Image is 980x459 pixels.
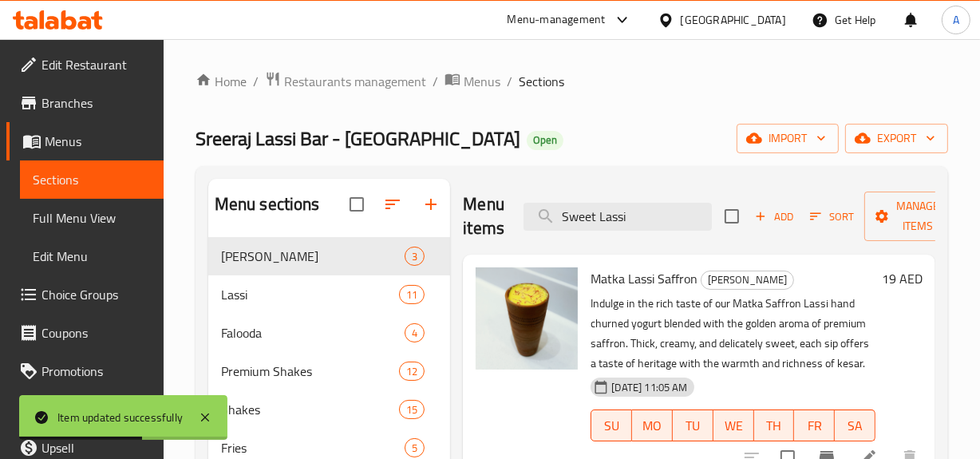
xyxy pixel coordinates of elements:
[679,414,707,437] span: TU
[221,362,399,381] span: Premium Shakes
[749,204,800,229] span: Add item
[864,192,971,241] button: Manage items
[754,410,795,441] button: TH
[41,323,151,342] span: Coupons
[835,410,875,441] button: SA
[681,11,786,29] div: [GEOGRAPHIC_DATA]
[20,160,164,199] a: Sections
[858,129,935,148] span: export
[953,11,959,29] span: A
[340,188,373,221] span: Select all sections
[208,352,451,390] div: Premium Shakes12
[400,364,424,379] span: 12
[433,72,438,91] li: /
[591,294,875,374] p: Indulge in the rich taste of our Matka Saffron Lassi hand churned yogurt blended with the golden ...
[464,72,500,91] span: Menus
[373,185,412,224] span: Sort sections
[208,390,451,429] div: Shakes15
[221,247,405,266] div: Matka Lassi
[196,71,948,92] nav: breadcrumb
[33,247,151,266] span: Edit Menu
[6,84,164,122] a: Branches
[720,414,748,437] span: WE
[638,414,666,437] span: MO
[41,362,151,381] span: Promotions
[412,185,450,224] button: Add section
[632,410,673,441] button: MO
[794,410,835,441] button: FR
[33,208,151,228] span: Full Menu View
[41,285,151,304] span: Choice Groups
[405,249,424,264] span: 3
[221,400,399,419] span: Shakes
[221,323,405,342] span: Falooda
[208,275,451,314] div: Lassi11
[215,192,320,216] h2: Menu sections
[20,199,164,237] a: Full Menu View
[41,93,151,113] span: Branches
[463,192,504,240] h2: Menu items
[800,414,828,437] span: FR
[208,237,451,275] div: [PERSON_NAME]3
[598,414,626,437] span: SU
[524,203,712,231] input: search
[749,204,800,229] button: Add
[208,314,451,352] div: Falooda4
[405,326,424,341] span: 4
[841,414,869,437] span: SA
[806,204,858,229] button: Sort
[405,438,425,457] div: items
[476,267,578,370] img: Matka Lassi Saffron
[265,71,426,92] a: Restaurants management
[508,10,606,30] div: Menu-management
[877,196,958,236] span: Manage items
[33,170,151,189] span: Sections
[591,410,632,441] button: SU
[800,204,864,229] span: Sort items
[400,287,424,303] span: 11
[810,208,854,226] span: Sort
[701,271,794,290] div: Matka Lassi
[221,438,405,457] span: Fries
[605,380,694,395] span: [DATE] 11:05 AM
[221,285,399,304] span: Lassi
[761,414,788,437] span: TH
[845,124,948,153] button: export
[41,438,151,457] span: Upsell
[749,129,826,148] span: import
[713,410,754,441] button: WE
[753,208,796,226] span: Add
[715,200,749,233] span: Select section
[519,72,564,91] span: Sections
[507,72,512,91] li: /
[405,441,424,456] span: 5
[221,247,405,266] span: [PERSON_NAME]
[41,55,151,74] span: Edit Restaurant
[399,285,425,304] div: items
[6,314,164,352] a: Coupons
[405,323,425,342] div: items
[527,133,563,147] span: Open
[6,390,164,429] a: Menu disclaimer
[45,132,151,151] span: Menus
[445,71,500,92] a: Menus
[284,72,426,91] span: Restaurants management
[405,247,425,266] div: items
[737,124,839,153] button: import
[196,121,520,156] span: Sreeraj Lassi Bar - [GEOGRAPHIC_DATA]
[591,267,697,291] span: Matka Lassi Saffron
[57,409,183,426] div: Item updated successfully
[6,275,164,314] a: Choice Groups
[20,237,164,275] a: Edit Menu
[6,122,164,160] a: Menus
[6,352,164,390] a: Promotions
[253,72,259,91] li: /
[673,410,713,441] button: TU
[527,131,563,150] div: Open
[399,400,425,419] div: items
